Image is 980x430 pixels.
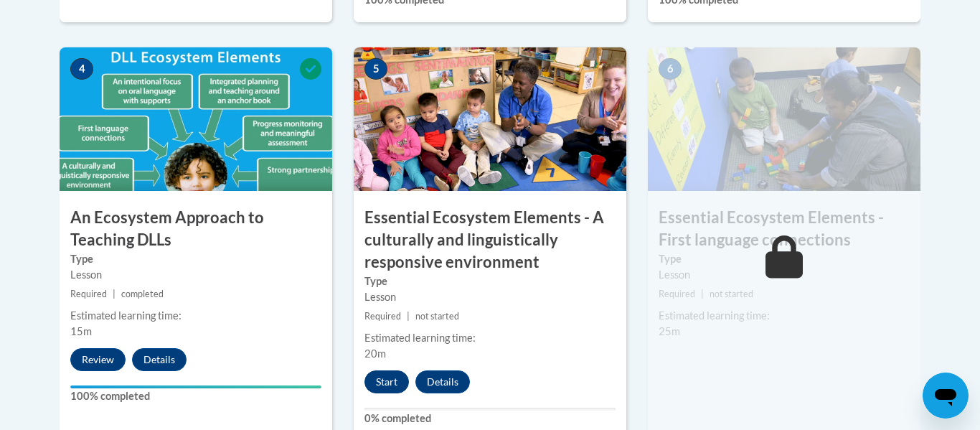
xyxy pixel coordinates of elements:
[70,385,321,388] div: Your progress
[364,347,386,360] span: 20m
[659,325,680,337] span: 25m
[70,267,321,283] div: Lesson
[407,311,410,322] span: |
[364,274,616,289] label: Type
[364,58,387,80] span: 5
[923,373,969,419] iframe: Button to launch messaging window
[60,207,332,251] h3: An Ecosystem Approach to Teaching DLLs
[121,289,164,299] span: completed
[70,289,107,299] span: Required
[659,308,910,324] div: Estimated learning time:
[132,348,187,371] button: Details
[364,370,409,393] button: Start
[659,289,695,299] span: Required
[710,289,753,299] span: not started
[70,388,321,404] label: 100% completed
[415,370,470,393] button: Details
[648,207,920,251] h3: Essential Ecosystem Elements - First language connections
[70,58,93,80] span: 4
[659,58,682,80] span: 6
[364,289,616,305] div: Lesson
[415,311,459,322] span: not started
[70,348,126,371] button: Review
[659,251,910,267] label: Type
[70,308,321,324] div: Estimated learning time:
[364,411,616,426] label: 0% completed
[354,207,626,273] h3: Essential Ecosystem Elements - A culturally and linguistically responsive environment
[70,251,321,267] label: Type
[659,267,910,283] div: Lesson
[364,330,616,346] div: Estimated learning time:
[60,47,332,191] img: Course Image
[354,47,626,191] img: Course Image
[648,47,920,191] img: Course Image
[70,325,92,337] span: 15m
[113,289,116,299] span: |
[701,289,704,299] span: |
[364,311,401,322] span: Required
